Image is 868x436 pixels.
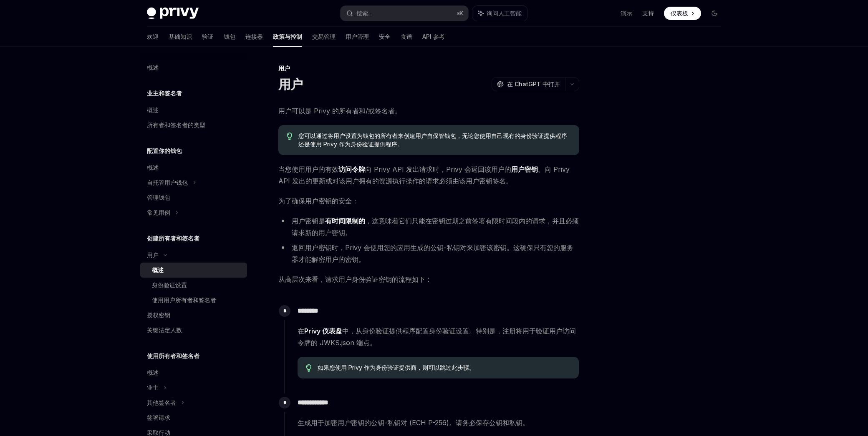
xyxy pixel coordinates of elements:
[278,165,338,173] font: 当您使用用户的有效
[487,10,522,17] font: 询问人工智能
[224,27,235,47] a: 钱包
[459,10,463,16] font: K
[140,308,247,323] a: 授权密钥
[147,147,182,154] font: 配置你的钱包
[287,133,293,140] svg: 提示
[202,27,214,47] a: 验证
[147,399,176,406] font: 其他签名者
[273,33,302,40] font: 政策与控制
[642,10,654,17] font: 支持
[147,384,159,391] font: 业主
[708,7,721,20] button: 切换暗模式
[298,132,567,148] font: 您可以通过将用户设置为钱包的所有者来创建用户自保管钱包，无论您使用自己现有的身份验证提供程序还是使用 Privy 作为身份验证提供程序。
[140,190,247,205] a: 管理钱包
[346,33,369,40] font: 用户管理
[298,418,529,427] font: 生成用于加密用户密钥的公钥-私钥对 (ECH P-256)。请务必保存公钥和私钥。
[511,165,538,173] font: 用户密钥
[338,165,365,173] font: 访问令牌
[671,10,688,17] font: 仪表板
[312,33,336,40] font: 交易管理
[379,33,391,40] font: 安全
[152,296,216,303] font: 使用用户所有者和签名者
[401,33,412,40] font: 食谱
[621,9,632,18] a: 演示
[278,65,290,72] font: 用户
[169,27,192,47] a: 基础知识
[147,121,205,128] font: 所有者和签名者的类型
[245,27,263,47] a: 连接器
[147,326,182,333] font: 关键法定人数
[140,323,247,338] a: 关键法定人数
[147,8,199,19] img: 深色标志
[147,27,159,47] a: 欢迎
[140,293,247,308] a: 使用用户所有者和签名者
[292,243,573,263] font: 返回用户密钥时，Privy 会使用您的应用生成的公钥-私钥对来加密该密钥。这确保只有您的服务器才能解密用户的密钥。
[457,10,459,16] font: ⌘
[422,27,445,47] a: API 参考
[346,27,369,47] a: 用户管理
[492,77,565,91] button: 在 ChatGPT 中打开
[202,33,214,40] font: 验证
[273,27,302,47] a: 政策与控制
[140,103,247,118] a: 概述
[147,194,170,201] font: 管理钱包
[147,64,159,71] font: 概述
[147,179,188,186] font: 自托管用户钱包
[147,164,159,171] font: 概述
[278,107,401,115] font: 用户可以是 Privy 的所有者和/或签名者。
[147,369,159,376] font: 概述
[140,60,247,75] a: 概述
[278,77,303,92] font: 用户
[304,327,342,336] a: Privy 仪表盘
[140,410,247,425] a: 签署请求
[298,327,304,335] font: 在
[140,278,247,293] a: 身份验证设置
[278,197,358,205] font: 为了确保用户密钥的安全：
[401,27,412,47] a: 食谱
[306,364,312,372] svg: 提示
[642,9,654,18] a: 支持
[318,364,475,371] font: 如果您使用 Privy 作为身份验证提供商，则可以跳过此步骤。
[304,327,342,335] font: Privy 仪表盘
[147,311,170,318] font: 授权密钥
[422,33,445,40] font: API 参考
[292,217,325,225] font: 用户密钥是
[152,266,164,273] font: 概述
[147,251,159,258] font: 用户
[147,33,159,40] font: 欢迎
[147,352,199,359] font: 使用所有者和签名者
[140,160,247,175] a: 概述
[292,217,579,237] font: ，这意味着它们只能在密钥过期之前签署有限时间段内的请求，并且必须请求新的用户密钥。
[356,10,372,17] font: 搜索...
[140,118,247,133] a: 所有者和签名者的类型
[147,414,170,421] font: 签署请求
[140,365,247,380] a: 概述
[152,281,187,288] font: 身份验证设置
[147,209,170,216] font: 常见用例
[664,7,701,20] a: 仪表板
[507,80,560,88] font: 在 ChatGPT 中打开
[278,275,432,283] font: 从高层次来看，请求用户身份验证密钥的流程如下：
[147,106,159,113] font: 概述
[147,90,182,97] font: 业主和签名者
[245,33,263,40] font: 连接器
[325,217,365,225] font: 有时间限制的
[379,27,391,47] a: 安全
[140,263,247,278] a: 概述
[365,165,511,173] font: 向 Privy API 发出请求时，Privy 会返回该用户的
[169,33,192,40] font: 基础知识
[224,33,235,40] font: 钱包
[621,10,632,17] font: 演示
[341,6,468,21] button: 搜索...⌘K
[472,6,527,21] button: 询问人工智能
[147,429,170,436] font: 采取行动
[312,27,336,47] a: 交易管理
[298,327,576,347] font: 中，从身份验证提供程序配置身份验证设置。特别是，注册将用于验证用户访问令牌的 JWKS.json 端点。
[147,235,199,242] font: 创建所有者和签名者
